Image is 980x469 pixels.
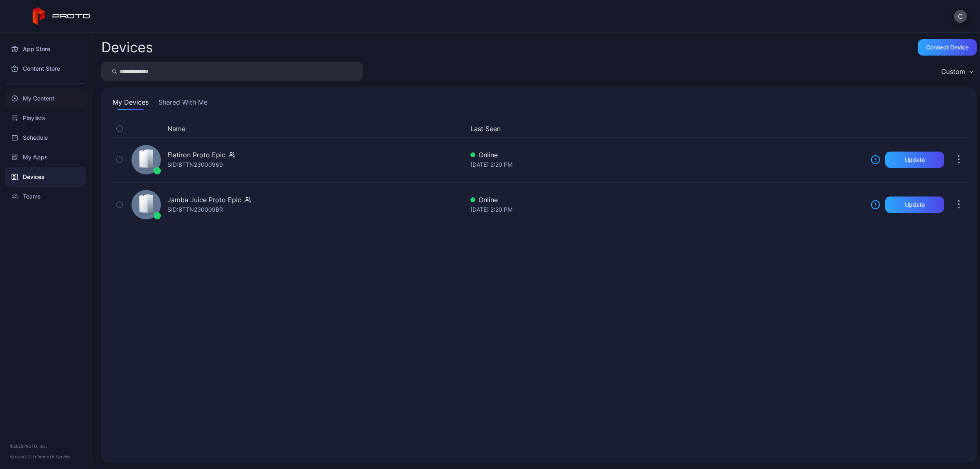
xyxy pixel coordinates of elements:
div: © 2025 PROTO, Inc. [10,443,81,449]
button: Custom [937,62,977,81]
div: Flatiron Proto Epic [167,150,225,160]
div: [DATE] 2:20 PM [470,160,864,170]
a: Teams [5,187,86,206]
button: Update [885,152,944,168]
a: Content Store [5,59,86,78]
button: Last Seen [470,124,861,134]
button: C [954,10,967,23]
a: Playlists [5,108,86,128]
button: My Devices [111,97,150,110]
div: Custom [941,67,965,76]
a: Terms Of Service [37,454,71,459]
div: Jamba Juice Proto Epic [167,195,241,205]
div: Update Device [867,124,941,134]
button: Name [167,124,185,134]
span: Version 1.13.1 • [10,454,37,459]
button: Update [885,197,944,213]
div: Online [470,195,864,205]
button: Shared With Me [157,97,209,110]
a: App Store [5,39,86,59]
a: My Content [5,89,86,108]
a: Schedule [5,128,86,147]
a: My Apps [5,147,86,167]
div: SID: BTTN23000969 [167,160,223,170]
h2: Devices [101,40,153,55]
div: Update [905,156,925,163]
a: Devices [5,167,86,187]
div: [DATE] 2:20 PM [470,205,864,214]
div: Update [905,201,925,208]
div: Online [470,150,864,160]
div: Options [951,124,967,134]
div: SID: BTTN230009BR [167,205,223,214]
button: Connect device [918,39,977,56]
div: Connect device [926,44,969,51]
